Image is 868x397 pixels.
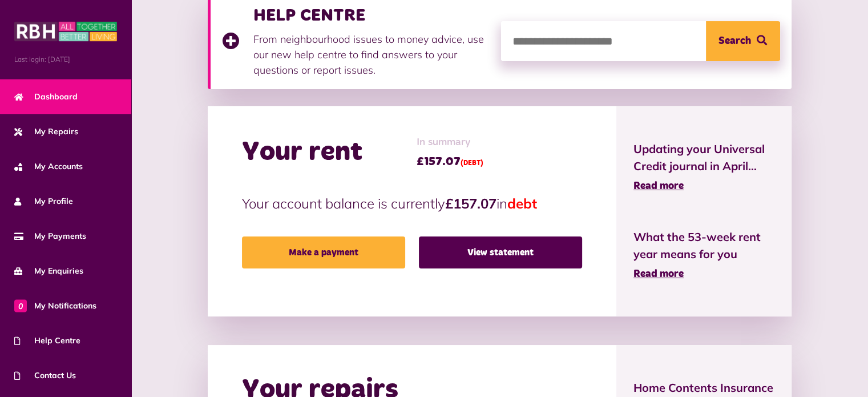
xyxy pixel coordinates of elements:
[242,193,582,214] p: Your account balance is currently in
[14,54,117,65] span: Last login: [DATE]
[14,126,78,138] span: My Repairs
[14,335,80,347] span: Help Centre
[718,21,751,61] span: Search
[242,136,362,169] h2: Your rent
[253,5,490,26] h3: HELP CENTRE
[633,269,684,279] span: Read more
[633,181,684,191] span: Read more
[633,141,774,194] a: Updating your Universal Credit journal in April... Read more
[633,141,774,175] span: Updating your Universal Credit journal in April...
[14,265,83,277] span: My Enquiries
[445,195,496,212] strong: £157.07
[253,31,490,78] p: From neighbourhood issues to money advice, use our new help centre to find answers to your questi...
[633,228,774,282] a: What the 53-week rent year means for you Read more
[14,370,76,382] span: Contact Us
[633,228,774,263] span: What the 53-week rent year means for you
[14,161,83,173] span: My Accounts
[14,195,73,207] span: My Profile
[242,236,405,268] a: Make a payment
[14,230,86,242] span: My Payments
[14,299,27,312] span: 0
[419,236,582,268] a: View statement
[507,195,537,212] span: debt
[417,135,483,150] span: In summary
[14,91,78,103] span: Dashboard
[461,160,483,167] span: (DEBT)
[706,21,780,61] button: Search
[417,153,483,170] span: £157.07
[14,300,96,312] span: My Notifications
[14,20,117,43] img: MyRBH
